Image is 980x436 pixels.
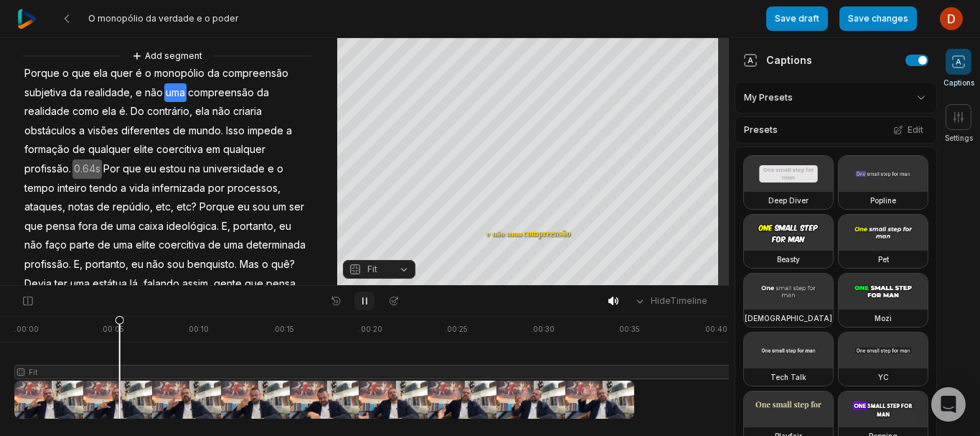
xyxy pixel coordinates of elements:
[211,102,232,121] span: não
[278,217,293,236] span: eu
[17,9,37,29] img: reap
[23,83,68,103] span: subjetiva
[111,198,154,217] span: repúdio,
[157,236,207,255] span: coercitiva
[119,179,128,198] span: a
[255,83,270,103] span: da
[96,236,112,255] span: de
[118,102,129,121] span: é.
[23,217,44,236] span: que
[207,179,226,198] span: por
[226,179,282,198] span: processos,
[132,140,155,159] span: elite
[71,140,87,159] span: de
[68,83,83,103] span: da
[155,140,204,159] span: coercitiva
[88,13,238,24] span: O monopólio da verdade e o poder
[83,83,134,103] span: realidade,
[245,236,307,255] span: determinada
[112,236,134,255] span: uma
[629,290,712,312] button: HideTimeline
[142,274,181,294] span: falando
[187,159,202,179] span: na
[222,140,267,159] span: qualquer
[777,254,800,265] h3: Beasty
[232,102,263,121] span: criaria
[69,274,91,294] span: uma
[870,195,896,206] h3: Popline
[77,217,99,236] span: fora
[87,140,132,159] span: qualquer
[839,6,917,31] button: Save changes
[23,64,61,83] span: Porque
[766,6,828,31] button: Save draft
[100,102,118,121] span: ela
[56,179,88,198] span: inteiro
[53,274,69,294] span: ter
[23,236,44,255] span: não
[889,121,928,139] button: Edit
[238,255,260,274] span: Mas
[343,260,415,279] button: Fit
[878,254,889,265] h3: Pet
[735,82,937,113] div: My Presets
[206,64,221,83] span: da
[270,255,296,274] span: quê?
[187,121,225,141] span: mundo.
[23,102,71,121] span: realidade
[165,217,220,236] span: ideológica.
[146,102,194,121] span: contrário,
[266,159,275,179] span: e
[878,371,889,383] h3: YC
[134,64,143,83] span: é
[251,198,271,217] span: sou
[288,198,306,217] span: ser
[137,217,165,236] span: caixa
[220,217,232,236] span: E,
[225,121,246,141] span: Isso
[207,236,222,255] span: de
[134,236,157,255] span: elite
[232,217,278,236] span: portanto,
[943,78,974,88] span: Captions
[92,64,109,83] span: ela
[931,387,966,422] div: Open Intercom Messenger
[202,159,266,179] span: universidade
[221,64,290,83] span: compreensão
[175,198,198,217] span: etc?
[260,255,270,274] span: o
[275,159,285,179] span: o
[23,198,67,217] span: ataques,
[86,121,120,141] span: visões
[285,121,293,141] span: a
[145,255,166,274] span: não
[194,102,211,121] span: ela
[154,198,175,217] span: etc,
[164,83,187,103] span: uma
[143,83,164,103] span: não
[271,198,288,217] span: um
[143,64,153,83] span: o
[151,179,207,198] span: infernizada
[44,236,68,255] span: faço
[771,371,806,383] h3: Tech Talk
[99,217,115,236] span: de
[115,217,137,236] span: uma
[243,274,265,294] span: que
[70,64,92,83] span: que
[367,263,377,276] span: Fit
[129,48,205,64] button: Add segment
[23,140,71,159] span: formação
[23,274,53,294] span: Devia
[91,274,128,294] span: estátua
[246,121,285,141] span: impede
[171,121,187,141] span: de
[61,64,70,83] span: o
[186,255,238,274] span: benquisto.
[77,121,86,141] span: a
[23,159,72,179] span: profissão.
[143,159,158,179] span: eu
[23,121,77,141] span: obstáculos
[236,198,251,217] span: eu
[23,179,56,198] span: tempo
